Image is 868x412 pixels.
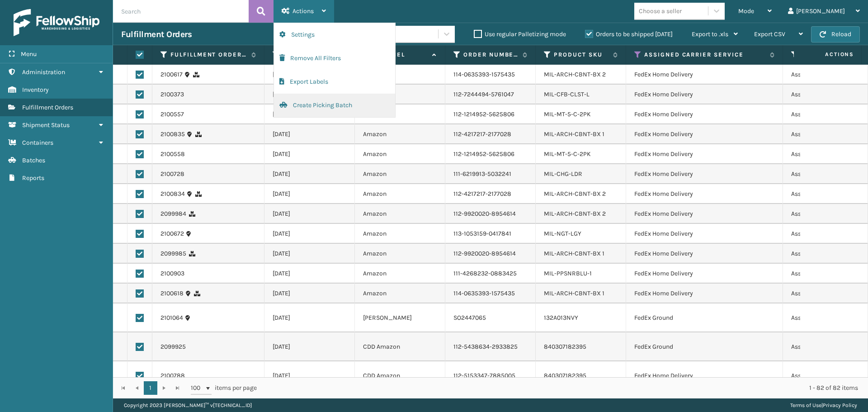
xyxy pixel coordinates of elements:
td: 112-5153347-7885005 [445,361,536,390]
span: Export to .xls [692,30,728,38]
td: [DATE] [264,204,355,224]
td: FedEx Ground [626,303,783,332]
td: SO2447065 [445,303,536,332]
label: Channel [373,51,428,59]
a: MIL-ARCH-CBNT-BX 1 [544,250,604,257]
td: FedEx Home Delivery [626,224,783,244]
td: Amazon [355,204,445,224]
span: Containers [22,139,53,147]
td: CDD Amazon [355,361,445,390]
td: 112-7244494-5761047 [445,85,536,104]
td: Amazon [355,85,445,104]
a: MIL-ARCH-CBNT-BX 2 [544,71,606,78]
label: Product SKU [554,51,609,59]
a: 2099984 [160,209,186,218]
td: Amazon [355,104,445,124]
span: Reports [22,174,44,182]
a: 132A013NVY [544,314,578,322]
span: Export CSV [754,30,785,38]
td: Amazon [355,184,445,204]
button: Export Labels [274,70,395,94]
a: 2100903 [160,269,184,278]
span: Shipment Status [22,121,70,129]
a: MIL-PPSNRBLU-1 [544,270,592,277]
div: | [790,398,857,412]
td: Amazon [355,224,445,244]
td: [DATE] [264,164,355,184]
td: [DATE] [264,224,355,244]
td: 112-9920020-8954614 [445,204,536,224]
a: Terms of Use [790,402,821,408]
td: 112-1214952-5625806 [445,144,536,164]
td: Amazon [355,244,445,264]
a: 1 [144,381,157,395]
span: Menu [21,50,37,58]
a: MIL-ARCH-CBNT-BX 1 [544,289,604,297]
a: MIL-CFB-CLST-L [544,90,590,98]
td: FedEx Home Delivery [626,85,783,104]
a: 2100835 [160,130,185,139]
td: [DATE] [264,284,355,303]
label: Use regular Palletizing mode [474,30,566,38]
a: 840307182395 [544,343,586,350]
a: 2100618 [160,289,184,298]
a: 2100557 [160,110,184,119]
span: Actions [292,7,314,15]
td: [DATE] [264,144,355,164]
a: MIL-MT-5-C-2PK [544,150,591,158]
a: 2100617 [160,70,183,79]
a: 840307182395 [544,372,586,379]
td: 112-9920020-8954614 [445,244,536,264]
button: Reload [811,26,860,43]
td: 111-4268232-0883425 [445,264,536,284]
td: FedEx Home Delivery [626,264,783,284]
td: 111-6219913-5032241 [445,164,536,184]
span: items per page [191,381,257,395]
td: [DATE] [264,264,355,284]
td: Amazon [355,164,445,184]
td: 114-0635393-1575435 [445,284,536,303]
a: 2100672 [160,229,184,238]
td: CDD Amazon [355,332,445,361]
button: Create Picking Batch [274,94,395,117]
a: MIL-CHG-LDR [544,170,582,178]
td: 114-0635393-1575435 [445,65,536,85]
span: Administration [22,68,65,76]
td: 112-1214952-5625806 [445,104,536,124]
span: Batches [22,156,45,164]
button: Settings [274,23,395,47]
a: MIL-ARCH-CBNT-BX 2 [544,190,606,198]
h3: Fulfillment Orders [121,29,192,40]
td: 112-4217217-2177028 [445,184,536,204]
td: [PERSON_NAME] [355,303,445,332]
td: FedEx Ground [626,332,783,361]
span: Inventory [22,86,49,94]
a: MIL-MT-5-C-2PK [544,110,591,118]
a: 2101064 [160,313,183,322]
td: FedEx Home Delivery [626,104,783,124]
td: FedEx Home Delivery [626,144,783,164]
td: FedEx Home Delivery [626,361,783,390]
span: Mode [738,7,754,15]
td: FedEx Home Delivery [626,164,783,184]
td: [DATE] [264,85,355,104]
label: Order Number [463,51,518,59]
td: FedEx Home Delivery [626,244,783,264]
td: [DATE] [264,124,355,144]
div: Choose a seller [639,6,682,16]
p: Copyright 2023 [PERSON_NAME]™ v [TECHNICAL_ID] [124,398,252,412]
div: 1 - 82 of 82 items [269,384,858,393]
td: 112-4217217-2177028 [445,124,536,144]
td: [DATE] [264,65,355,85]
td: FedEx Home Delivery [626,184,783,204]
td: [DATE] [264,244,355,264]
td: 112-5438634-2933825 [445,332,536,361]
span: Fulfillment Orders [22,104,73,111]
label: Assigned Carrier Service [644,51,765,59]
label: Orders to be shipped [DATE] [585,30,673,38]
a: 2100728 [160,170,184,179]
img: logo [14,9,99,36]
td: Amazon [355,124,445,144]
a: 2099925 [160,342,186,351]
td: FedEx Home Delivery [626,124,783,144]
